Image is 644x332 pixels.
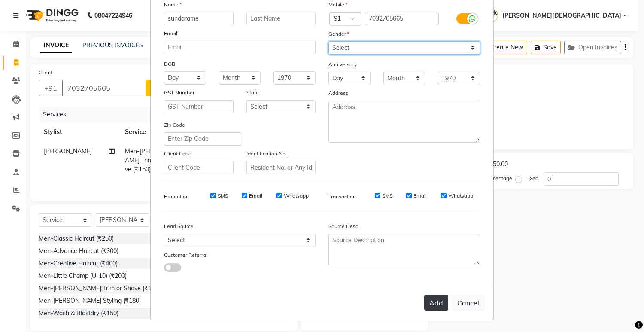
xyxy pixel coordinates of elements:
[328,61,357,68] label: Anniversary
[365,12,439,25] input: Mobile
[328,193,356,201] label: Transaction
[246,161,316,174] input: Resident No. or Any Id
[328,89,348,97] label: Address
[164,30,177,37] label: Email
[164,89,194,97] label: GST Number
[164,60,175,68] label: DOB
[164,12,234,25] input: First Name
[328,30,349,38] label: Gender
[328,222,358,230] label: Source Desc
[164,150,191,158] label: Client Code
[382,192,392,200] label: SMS
[413,192,427,200] label: Email
[164,193,189,201] label: Promotion
[164,132,241,146] input: Enter Zip Code
[246,89,259,97] label: State
[164,251,207,259] label: Customer Referral
[448,192,473,200] label: Whatsapp
[164,1,182,9] label: Name
[164,100,234,113] input: GST Number
[246,12,316,25] input: Last Name
[284,192,309,200] label: Whatsapp
[424,295,448,311] button: Add
[452,295,485,311] button: Cancel
[164,161,234,174] input: Client Code
[164,41,316,54] input: Email
[164,121,185,129] label: Zip Code
[246,150,287,158] label: Identification No.
[218,192,228,200] label: SMS
[328,1,347,9] label: Mobile
[164,222,194,230] label: Lead Source
[249,192,262,200] label: Email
